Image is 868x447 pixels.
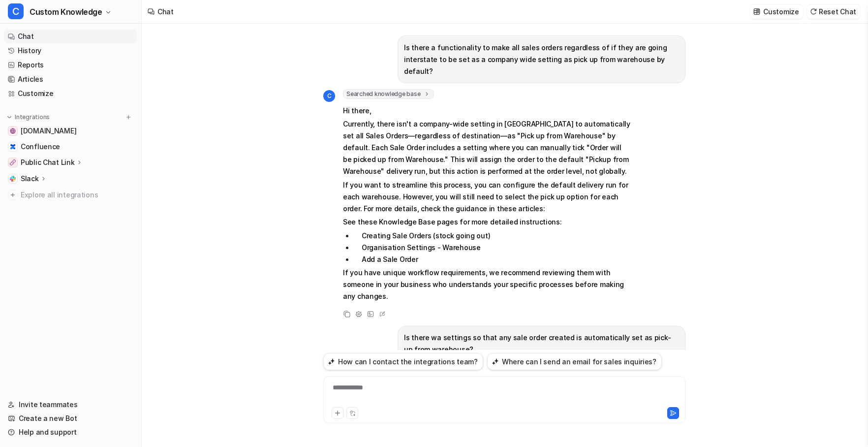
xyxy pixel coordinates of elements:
p: Customize [763,6,799,17]
img: customize [753,8,760,15]
button: Customize [750,4,803,19]
a: help.cartoncloud.com[DOMAIN_NAME] [4,124,137,138]
img: explore all integrations [8,190,18,200]
a: Customize [4,87,137,100]
img: Public Chat Link [10,160,16,165]
p: If you want to streamline this process, you can configure the default delivery run for each wareh... [343,179,631,215]
li: Add a Sale Order [354,254,631,265]
a: Create a new Bot [4,412,137,425]
span: Confluence [21,142,60,152]
img: reset [810,8,817,15]
a: Invite teammates [4,398,137,412]
a: Chat [4,30,137,43]
img: menu_add.svg [125,114,132,121]
p: Is there wa settings so that any sale order created is automatically set as pick-up from warehouse? [404,332,679,355]
a: ConfluenceConfluence [4,140,137,154]
img: help.cartoncloud.com [10,128,16,134]
span: C [8,3,24,19]
span: C [323,90,335,102]
a: Help and support [4,425,137,439]
img: Confluence [10,144,16,150]
a: History [4,44,137,58]
img: Slack [10,176,16,182]
a: Reports [4,58,137,72]
button: Reset Chat [807,4,860,19]
a: Articles [4,72,137,86]
p: Hi there, [343,105,631,117]
p: Currently, there isn't a company-wide setting in [GEOGRAPHIC_DATA] to automatically set all Sales... [343,118,631,177]
li: Organisation Settings - Warehouse [354,242,631,254]
button: Integrations [4,112,53,122]
a: Explore all integrations [4,188,137,202]
p: Is there a functionality to make all sales orders regardless of if they are going interstate to b... [404,42,679,77]
p: See these Knowledge Base pages for more detailed instructions: [343,216,631,228]
button: How can I contact the integrations team? [323,353,483,370]
button: Where can I send an email for sales inquiries? [487,353,662,370]
li: Creating Sale Orders (stock going out) [354,230,631,242]
p: If you have unique workflow requirements, we recommend reviewing them with someone in your busine... [343,267,631,302]
p: Integrations [15,113,50,121]
p: Public Chat Link [21,158,75,167]
span: Custom Knowledge [30,5,102,19]
img: expand menu [6,114,13,121]
span: Explore all integrations [21,187,133,203]
p: Slack [21,174,39,184]
div: Chat [157,6,174,17]
span: [DOMAIN_NAME] [21,126,76,136]
span: Searched knowledge base [343,89,434,99]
